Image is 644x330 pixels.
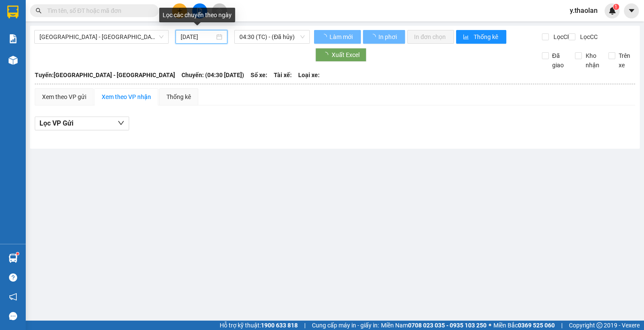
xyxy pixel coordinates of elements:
[9,34,18,43] img: solution-icon
[42,92,86,102] div: Xem theo VP gửi
[315,48,366,62] button: Xuất Excel
[9,293,17,301] span: notification
[608,7,616,15] img: icon-new-feature
[550,32,572,42] span: Lọc CR
[36,8,42,14] span: search
[628,7,635,15] span: caret-down
[330,32,354,42] span: Làm mới
[9,56,18,65] img: warehouse-icon
[181,32,215,42] input: 13/10/2025
[220,321,298,330] span: Hỗ trợ kỹ thuật:
[192,3,207,18] button: file-add
[408,322,487,329] strong: 0708 023 035 - 0935 103 250
[312,321,379,330] span: Cung cấp máy in - giấy in:
[624,3,639,18] button: caret-down
[9,254,18,263] img: warehouse-icon
[39,30,163,43] span: Sài Gòn - Đắk Lắk
[613,4,619,10] sup: 1
[9,273,17,282] span: question-circle
[474,32,499,42] span: Thống kê
[463,34,470,41] span: bar-chart
[363,30,405,44] button: In phơi
[378,32,398,42] span: In phơi
[47,6,148,15] input: Tìm tên, số ĐT hoặc mã đơn
[118,120,124,126] span: down
[561,321,562,330] span: |
[489,324,491,327] span: ⚪️
[614,4,617,10] span: 1
[456,30,506,44] button: bar-chartThống kê
[370,34,377,40] span: loading
[304,321,305,330] span: |
[549,51,569,70] span: Đã giao
[321,34,328,40] span: loading
[563,5,605,16] span: y.thaolan
[493,321,555,330] span: Miền Bắc
[314,30,361,44] button: Làm mới
[582,51,602,70] span: Kho nhận
[172,3,187,18] button: plus
[102,92,151,102] div: Xem theo VP nhận
[9,312,17,320] span: message
[159,8,235,22] div: Lọc các chuyến theo ngày
[166,92,191,102] div: Thống kê
[35,72,175,78] b: Tuyến: [GEOGRAPHIC_DATA] - [GEOGRAPHIC_DATA]
[298,70,320,80] span: Loại xe:
[596,322,602,328] span: copyright
[381,321,487,330] span: Miền Nam
[39,118,73,129] span: Lọc VP Gửi
[615,51,635,70] span: Trên xe
[16,252,19,255] sup: 1
[35,117,129,130] button: Lọc VP Gửi
[407,30,454,44] button: In đơn chọn
[239,30,305,43] span: 04:30 (TC) - (Đã hủy)
[212,3,227,18] button: aim
[518,322,555,329] strong: 0369 525 060
[577,32,599,42] span: Lọc CC
[7,6,18,18] img: logo-vxr
[261,322,298,329] strong: 1900 633 818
